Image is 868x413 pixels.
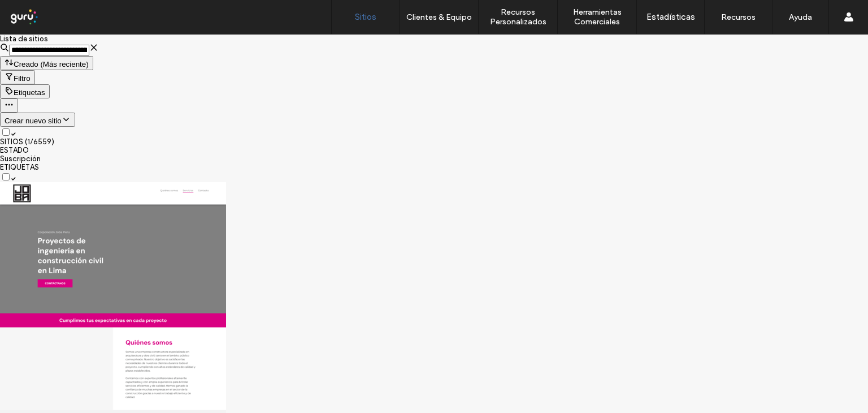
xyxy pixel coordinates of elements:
[721,12,756,22] label: Recursos
[558,7,636,27] label: Herramientas Comerciales
[406,12,472,22] label: Clientes & Equipo
[646,12,695,22] label: Estadísticas
[479,7,557,27] label: Recursos Personalizados
[355,12,376,22] label: Sitios
[789,12,812,22] label: Ayuda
